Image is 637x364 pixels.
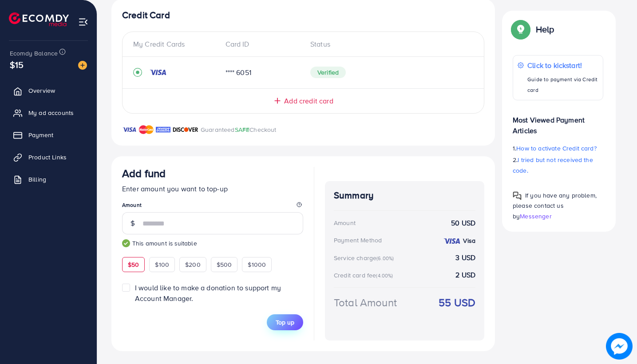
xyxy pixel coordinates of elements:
small: (4.00%) [376,272,393,279]
p: 1. [513,143,603,154]
strong: 2 USD [455,270,475,280]
span: How to activate Credit card? [516,144,596,153]
p: Most Viewed Payment Articles [513,107,603,136]
img: guide [122,239,130,247]
img: image [606,333,633,360]
img: brand [173,124,198,135]
legend: Amount [122,201,303,212]
img: brand [156,124,170,135]
span: Add credit card [284,96,333,106]
p: Enter amount you want to top-up [122,183,303,194]
div: Total Amount [334,295,397,310]
span: $50 [128,260,139,269]
span: I would like to make a donation to support my Account Manager. [135,283,281,303]
span: Messenger [520,211,551,220]
img: brand [139,124,154,135]
span: Top up [276,318,294,327]
img: Popup guide [513,191,522,200]
span: $500 [217,260,232,269]
a: My ad accounts [7,104,90,122]
span: Billing [28,175,46,184]
img: image [78,61,87,70]
span: Overview [28,86,55,95]
span: $1000 [248,260,266,269]
div: Credit card fee [334,271,396,280]
svg: record circle [133,68,142,77]
span: If you have any problem, please contact us by [513,191,597,220]
span: Ecomdy Balance [10,49,58,58]
p: 2. [513,154,603,176]
img: credit [443,237,461,245]
div: Card ID [218,39,304,49]
a: Payment [7,126,90,144]
strong: 3 USD [455,253,475,263]
span: SAFE [235,125,250,134]
p: Click to kickstart! [527,60,598,71]
div: Status [303,39,473,49]
span: My ad accounts [28,108,74,117]
span: Verified [310,67,346,78]
img: brand [122,124,137,135]
strong: Visa [463,236,475,245]
small: This amount is suitable [122,239,303,248]
div: Amount [334,218,356,227]
img: credit [149,69,167,76]
span: $200 [185,260,201,269]
img: Popup guide [513,21,529,37]
span: $100 [155,260,169,269]
h3: Add fund [122,167,166,180]
span: I tried but not received the code. [513,155,593,175]
button: Top up [267,314,303,330]
p: Guaranteed Checkout [201,124,277,135]
strong: 55 USD [439,295,475,310]
h4: Summary [334,190,475,201]
a: Overview [7,82,90,99]
p: Guide to payment via Credit card [527,74,598,95]
a: Billing [7,170,90,188]
p: Help [536,24,554,35]
small: (6.00%) [376,255,394,262]
a: Product Links [7,148,90,166]
img: logo [9,12,69,26]
img: menu [78,17,88,27]
span: Payment [28,131,53,139]
span: Product Links [28,153,67,162]
strong: 50 USD [451,218,475,228]
div: My Credit Cards [133,39,218,49]
div: Payment Method [334,236,382,245]
h4: Credit Card [122,10,484,21]
div: Service charge [334,253,396,262]
span: $15 [10,58,24,71]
